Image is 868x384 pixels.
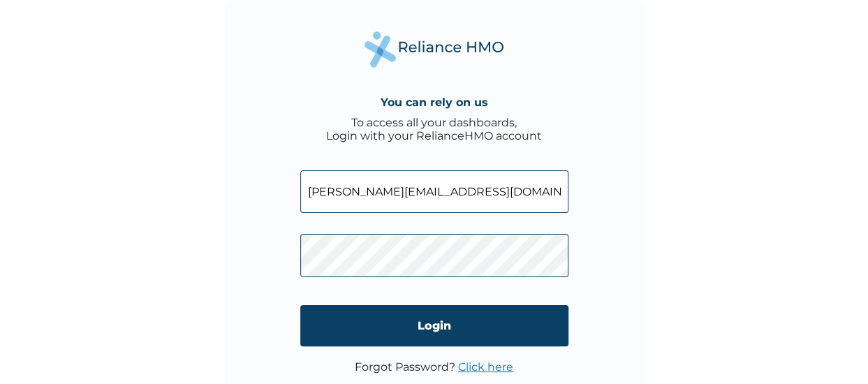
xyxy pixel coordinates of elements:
input: Login [300,305,568,346]
a: Click here [458,360,513,374]
p: Forgot Password? [355,360,513,374]
input: Email address or HMO ID [300,170,568,213]
img: Reliance Health's Logo [365,31,504,67]
div: To access all your dashboards, Login with your RelianceHMO account [326,116,542,142]
h4: You can rely on us [381,96,488,109]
